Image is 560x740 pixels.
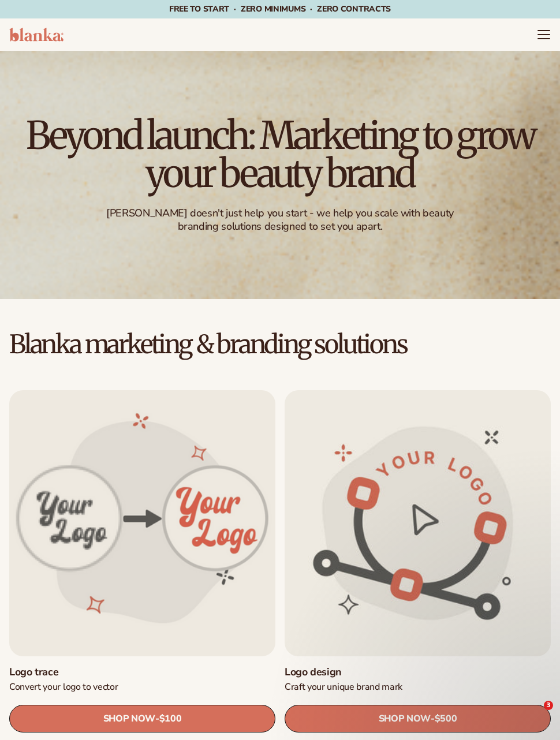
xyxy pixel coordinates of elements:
[537,28,551,42] summary: Menu
[379,713,431,724] span: SHOP NOW
[285,666,551,679] a: Logo design
[544,701,553,710] span: 3
[435,713,457,724] span: $500
[159,713,182,724] span: $100
[9,705,275,732] a: SHOP NOW- $100
[103,713,155,724] span: SHOP NOW
[285,705,551,732] a: SHOP NOW- $500
[9,28,64,42] img: logo
[169,3,391,14] span: Free to start · ZERO minimums · ZERO contracts
[99,207,460,234] div: [PERSON_NAME] doesn't just help you start - we help you scale with beauty branding solutions desi...
[9,117,551,193] h1: Beyond launch: Marketing to grow your beauty brand
[520,701,548,728] iframe: Intercom live chat
[9,666,275,679] a: Logo trace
